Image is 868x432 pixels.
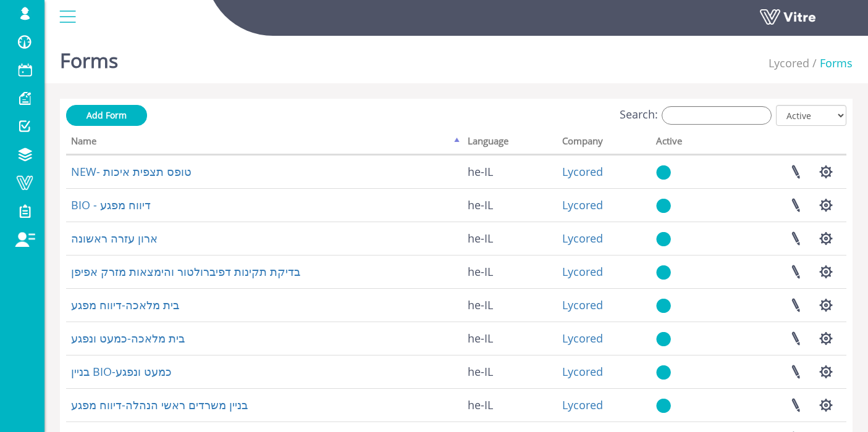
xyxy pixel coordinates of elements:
a: בניין BIO-כמעט ונפגע [71,364,172,379]
img: yes [656,165,671,180]
td: he-IL [463,155,557,188]
a: NEW- טופס תצפית איכות [71,164,192,179]
th: Active [651,131,717,155]
a: Lycored [562,364,603,379]
a: Lycored [562,297,603,312]
a: Lycored [562,331,603,346]
label: Search: [620,106,772,125]
a: Lycored [562,197,603,212]
img: yes [656,398,671,413]
td: he-IL [463,188,557,222]
li: Forms [809,56,853,72]
a: Lycored [562,231,603,246]
a: בית מלאכה-דיווח מפגע [71,297,179,312]
td: he-IL [463,355,557,388]
img: yes [656,331,671,347]
a: בדיקת תקינות דפיברולטור והימצאות מזרק אפיפן [71,264,300,279]
th: Name: activate to sort column descending [66,131,463,155]
a: Lycored [562,164,603,179]
a: Lycored [562,397,603,412]
a: Add Form [66,105,147,126]
input: Search: [662,106,772,125]
td: he-IL [463,322,557,355]
img: yes [656,365,671,380]
a: בית מלאכה-כמעט ונפגע [71,331,185,346]
img: yes [656,198,671,214]
td: he-IL [463,255,557,288]
img: yes [656,298,671,314]
a: ארון עזרה ראשונה [71,231,158,246]
th: Language [463,131,557,155]
a: BIO - דיווח מפגע [71,197,151,212]
a: Lycored [562,264,603,279]
span: Add Form [86,109,127,121]
td: he-IL [463,388,557,422]
a: Lycored [769,56,809,70]
a: בניין משרדים ראשי הנהלה-דיווח מפגע [71,397,248,412]
img: yes [656,231,671,247]
td: he-IL [463,288,557,322]
th: Company [557,131,651,155]
img: yes [656,265,671,280]
td: he-IL [463,222,557,255]
h1: Forms [60,31,118,83]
